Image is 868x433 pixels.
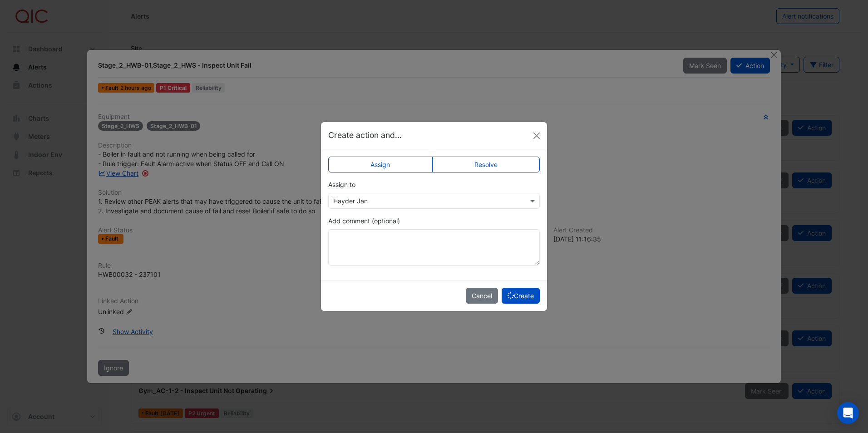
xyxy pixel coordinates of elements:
[328,180,355,189] label: Assign to
[328,157,433,172] label: Assign
[837,402,859,424] div: Open Intercom Messenger
[530,129,543,143] button: Close
[502,288,540,304] button: Create
[328,216,400,226] label: Add comment (optional)
[432,157,540,172] label: Resolve
[328,129,402,141] h5: Create action and...
[466,288,498,304] button: Cancel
